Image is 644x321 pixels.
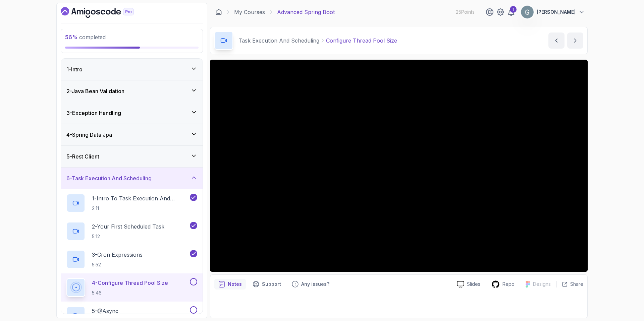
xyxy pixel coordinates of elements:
[92,251,143,259] p: 3 - Cron Expressions
[66,278,197,297] button: 4-Configure Thread Pool Size5:46
[61,124,203,145] button: 4-Spring Data Jpa
[92,307,118,315] p: 5 - @Async
[61,80,203,102] button: 2-Java Bean Validation
[521,5,585,19] button: user profile image[PERSON_NAME]
[61,7,149,18] a: Dashboard
[277,8,335,16] p: Advanced Spring Boot
[92,205,189,212] p: 2:11
[570,281,583,287] p: Share
[66,250,197,269] button: 3-Cron Expressions5:52
[61,146,203,167] button: 5-Rest Client
[66,87,124,95] h3: 2 - Java Bean Validation
[533,281,551,287] p: Designs
[451,281,486,288] a: Slides
[456,9,475,15] p: 25 Points
[215,9,222,15] a: Dashboard
[65,34,78,41] span: 56 %
[61,168,203,189] button: 6-Task Execution And Scheduling
[61,102,203,124] button: 3-Exception Handling
[65,34,106,41] span: completed
[92,279,168,287] p: 4 - Configure Thread Pool Size
[238,37,319,45] p: Task Execution And Scheduling
[288,279,333,290] button: Feedback button
[486,280,520,288] a: Repo
[66,222,197,241] button: 2-Your First Scheduled Task5:12
[502,281,515,287] p: Repo
[537,9,576,15] p: [PERSON_NAME]
[556,281,583,287] button: Share
[262,281,281,287] p: Support
[507,8,515,16] a: 1
[66,174,152,182] h3: 6 - Task Execution And Scheduling
[66,65,83,73] h3: 1 - Intro
[92,194,189,202] p: 1 - Intro To Task Execution And Scheduling
[548,33,565,49] button: previous content
[92,290,168,296] p: 5:46
[249,279,285,290] button: Support button
[214,279,246,290] button: notes button
[66,194,197,212] button: 1-Intro To Task Execution And Scheduling2:11
[66,109,121,117] h3: 3 - Exception Handling
[92,222,164,231] p: 2 - Your First Scheduled Task
[66,131,112,139] h3: 4 - Spring Data Jpa
[467,281,480,287] p: Slides
[301,281,329,287] p: Any issues?
[92,233,164,240] p: 5:12
[210,60,588,272] iframe: 4 - Configure Thread Pool Size
[510,6,517,13] div: 1
[61,59,203,80] button: 1-Intro
[234,8,265,16] a: My Courses
[92,261,143,268] p: 5:52
[521,6,534,18] img: user profile image
[567,33,583,49] button: next content
[326,37,397,45] p: Configure Thread Pool Size
[66,152,99,160] h3: 5 - Rest Client
[228,281,242,287] p: Notes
